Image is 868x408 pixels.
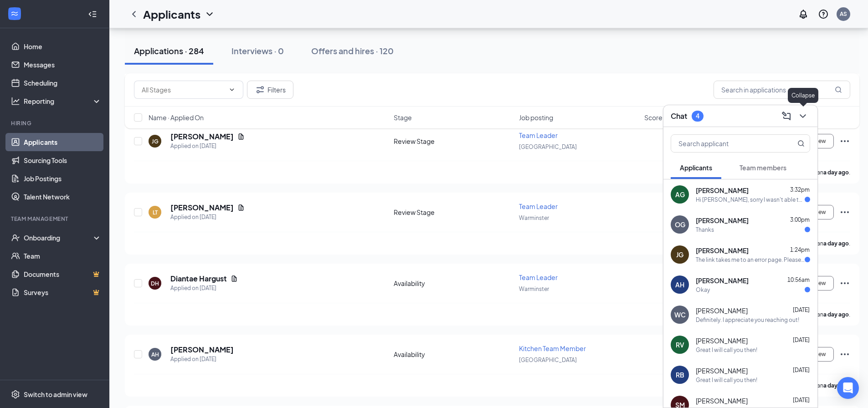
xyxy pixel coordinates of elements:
[823,240,849,247] b: a day ago
[676,370,684,379] div: RB
[696,216,749,225] span: [PERSON_NAME]
[696,276,749,285] span: [PERSON_NAME]
[696,286,710,294] div: Okay
[24,233,94,242] div: Onboarding
[696,346,757,354] div: Great I will call you then!
[837,377,859,399] div: Open Intercom Messenger
[128,9,139,20] svg: ChevronLeft
[696,256,805,264] div: The link takes me to an error page. Please advise
[151,351,159,358] div: AH
[671,111,687,121] h3: Chat
[519,143,577,150] span: [GEOGRAPHIC_DATA]
[519,357,577,363] span: [GEOGRAPHIC_DATA]
[797,140,805,147] svg: MagnifyingGlass
[519,344,586,352] span: Kitchen Team Member
[11,390,20,399] svg: Settings
[170,355,234,364] div: Applied on [DATE]
[840,10,847,18] div: AS
[696,186,749,195] span: [PERSON_NAME]
[675,190,685,199] div: AG
[24,265,102,283] a: DocumentsCrown
[674,310,686,319] div: WC
[696,306,748,315] span: [PERSON_NAME]
[696,112,699,120] div: 4
[394,137,514,146] div: Review Stage
[143,6,200,22] h1: Applicants
[170,213,245,222] div: Applied on [DATE]
[170,274,227,284] h5: Diantae Hargust
[793,397,810,403] span: [DATE]
[24,188,102,206] a: Talent Network
[11,97,20,106] svg: Analysis
[676,340,684,349] div: RV
[311,45,394,56] div: Offers and hires · 120
[24,247,102,265] a: Team
[696,366,748,375] span: [PERSON_NAME]
[255,84,266,95] svg: Filter
[153,209,158,216] div: LT
[519,113,553,122] span: Job posting
[11,119,100,127] div: Hiring
[788,88,818,103] div: Collapse
[676,250,683,259] div: JG
[170,142,245,151] div: Applied on [DATE]
[675,220,685,229] div: OG
[798,9,809,20] svg: Notifications
[839,278,850,289] svg: Ellipses
[152,138,159,145] div: JG
[796,109,810,123] button: ChevronDown
[671,135,779,152] input: Search applicant
[134,45,204,56] div: Applications · 284
[88,10,97,19] svg: Collapse
[823,169,849,176] b: a day ago
[170,345,234,355] h5: [PERSON_NAME]
[24,56,102,74] a: Messages
[228,86,236,93] svg: ChevronDown
[24,133,102,151] a: Applicants
[142,85,225,95] input: All Stages
[714,81,850,99] input: Search in applications
[519,202,558,210] span: Team Leader
[839,349,850,360] svg: Ellipses
[839,136,850,147] svg: Ellipses
[696,246,749,255] span: [PERSON_NAME]
[793,306,810,313] span: [DATE]
[797,111,808,122] svg: ChevronDown
[779,109,794,123] button: ComposeMessage
[823,382,849,389] b: a day ago
[24,37,102,56] a: Home
[790,216,810,223] span: 3:00pm
[237,204,245,211] svg: Document
[10,9,19,18] svg: WorkstreamLogo
[24,151,102,169] a: Sourcing Tools
[790,246,810,253] span: 1:24pm
[519,214,549,221] span: Warminster
[394,113,412,122] span: Stage
[24,390,87,399] div: Switch to admin view
[696,336,748,345] span: [PERSON_NAME]
[793,367,810,373] span: [DATE]
[696,226,714,234] div: Thanks
[170,203,234,213] h5: [PERSON_NAME]
[790,186,810,193] span: 3:32pm
[149,113,204,122] span: Name · Applied On
[740,163,786,172] span: Team members
[24,74,102,92] a: Scheduling
[787,276,810,283] span: 10:56am
[204,9,215,20] svg: ChevronDown
[247,81,293,99] button: Filter Filters
[839,207,850,218] svg: Ellipses
[696,396,748,405] span: [PERSON_NAME]
[793,337,810,343] span: [DATE]
[394,208,514,217] div: Review Stage
[675,280,684,289] div: AH
[696,316,799,324] div: Definitely. I appreciate you reaching out!
[835,86,842,93] svg: MagnifyingGlass
[11,233,20,242] svg: UserCheck
[394,350,514,359] div: Availability
[644,113,663,122] span: Score
[818,9,829,20] svg: QuestionInfo
[24,283,102,301] a: SurveysCrown
[781,111,792,122] svg: ComposeMessage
